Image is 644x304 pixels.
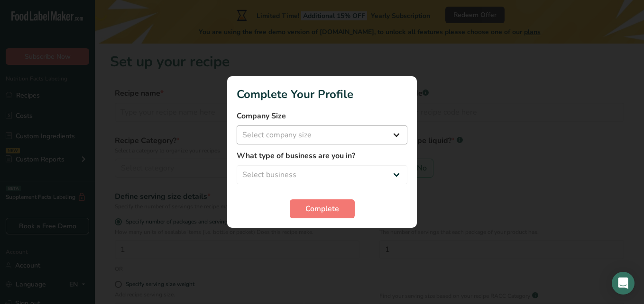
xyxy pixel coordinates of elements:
[290,199,355,218] button: Complete
[612,272,635,295] div: Open Intercom Messenger
[237,86,407,103] h1: Complete Your Profile
[237,150,407,161] label: What type of business are you in?
[237,110,407,122] label: Company Size
[305,203,339,215] span: Complete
